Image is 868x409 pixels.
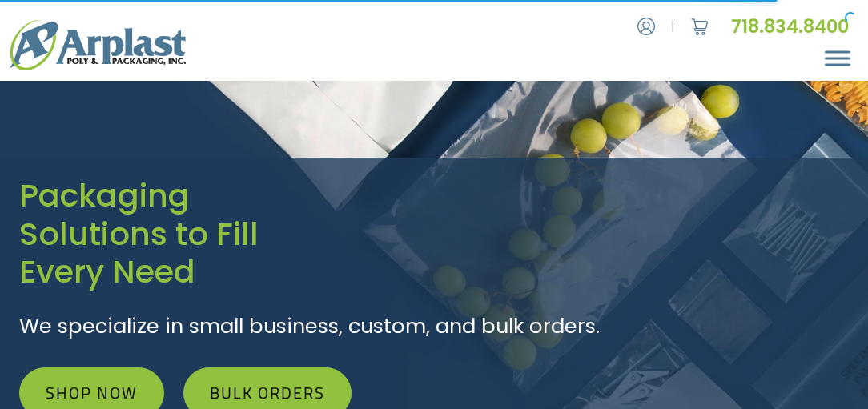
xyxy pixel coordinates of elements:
[825,50,850,66] button: Menu
[731,14,849,39] a: 718.834.8400
[10,20,186,70] img: logo
[19,177,849,292] h1: Packaging Solutions to Fill Every Need
[19,311,849,343] p: We specialize in small business, custom, and bulk orders.
[671,17,675,36] span: |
